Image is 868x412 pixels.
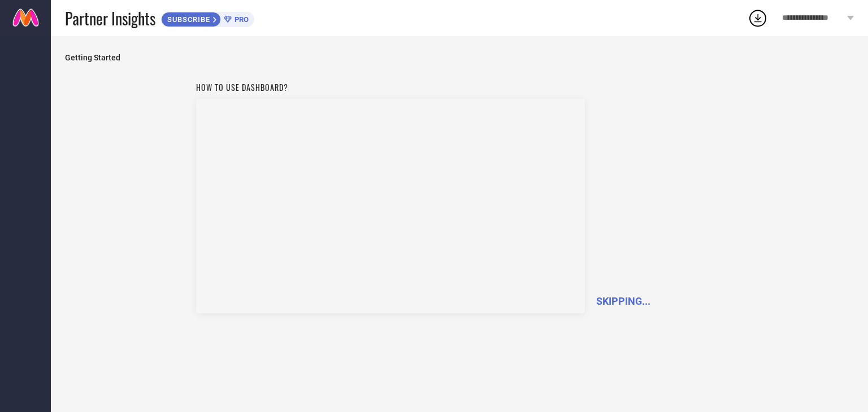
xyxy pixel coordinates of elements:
[161,9,254,27] a: SUBSCRIBEPRO
[65,7,155,30] span: Partner Insights
[596,295,650,307] span: SKIPPING...
[162,15,213,24] span: SUBSCRIBE
[232,15,249,24] span: PRO
[196,99,585,313] iframe: Workspace Section
[748,8,768,28] div: Open download list
[196,81,585,93] h1: How to use dashboard?
[65,53,854,62] span: Getting Started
